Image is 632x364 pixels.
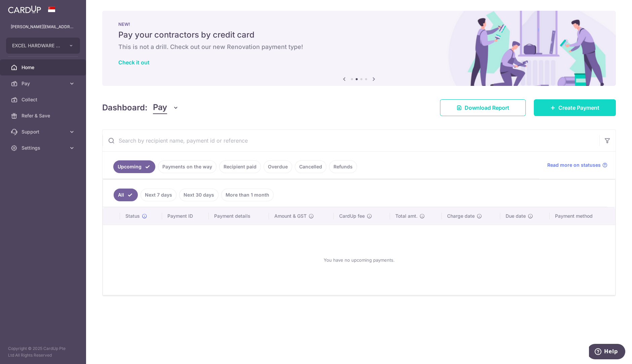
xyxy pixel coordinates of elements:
img: Renovation banner [102,11,616,86]
a: Upcoming [113,160,155,173]
a: Download Report [440,99,526,116]
div: You have no upcoming payments. [111,230,607,290]
span: Pay [153,101,167,114]
th: Payment method [550,207,615,225]
a: More than 1 month [221,189,274,201]
h5: Pay your contractors by credit card [118,30,600,40]
span: EXCEL HARDWARE PTE LTD [12,42,62,49]
span: CardUp fee [339,213,365,219]
span: Create Payment [558,104,599,112]
input: Search by recipient name, payment id or reference [103,130,599,151]
button: EXCEL HARDWARE PTE LTD [6,38,80,54]
a: Overdue [264,160,292,173]
span: Settings [22,145,66,151]
span: Amount & GST [274,213,307,219]
a: Payments on the way [158,160,216,173]
span: Charge date [447,213,475,219]
img: CardUp [8,5,41,13]
h4: Dashboard: [102,102,148,114]
a: Next 30 days [179,189,219,201]
h6: This is not a drill. Check out our new Renovation payment type! [118,43,600,51]
span: Read more on statuses [547,162,601,168]
span: Download Report [465,104,509,112]
span: Due date [506,213,526,219]
a: Refunds [329,160,357,173]
a: Recipient paid [219,160,261,173]
p: NEW! [118,21,600,27]
iframe: Opens a widget where you can find more information [589,344,625,361]
th: Payment details [209,207,269,225]
span: Collect [22,96,66,103]
a: All [114,189,138,201]
span: Support [22,128,66,135]
span: Home [22,64,66,71]
span: Total amt. [395,213,418,219]
span: Refer & Save [22,112,66,119]
th: Payment ID [162,207,209,225]
a: Check it out [118,59,150,66]
span: Status [125,213,140,219]
a: Create Payment [534,99,616,116]
a: Next 7 days [141,189,176,201]
p: [PERSON_NAME][EMAIL_ADDRESS][DOMAIN_NAME] [11,23,75,30]
button: Pay [153,101,179,114]
span: Pay [22,80,66,87]
a: Read more on statuses [547,162,607,168]
a: Cancelled [295,160,326,173]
